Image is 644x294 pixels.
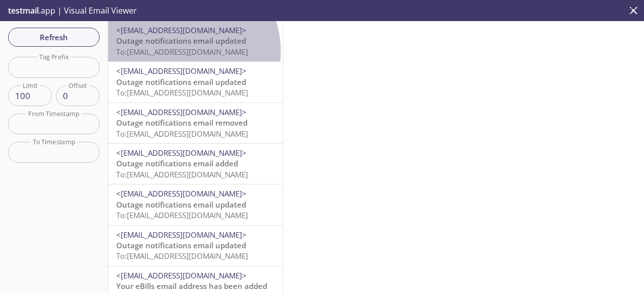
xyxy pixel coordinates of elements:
[116,87,248,97] span: To: [EMAIL_ADDRESS][DOMAIN_NAME]
[108,184,283,225] div: <[EMAIL_ADDRESS][DOMAIN_NAME]>Outage notifications email updatedTo:[EMAIL_ADDRESS][DOMAIN_NAME]
[116,36,246,46] span: Outage notifications email updated
[108,62,283,102] div: <[EMAIL_ADDRESS][DOMAIN_NAME]>Outage notifications email updatedTo:[EMAIL_ADDRESS][DOMAIN_NAME]
[116,66,247,76] span: <[EMAIL_ADDRESS][DOMAIN_NAME]>
[108,226,283,266] div: <[EMAIL_ADDRESS][DOMAIN_NAME]>Outage notifications email updatedTo:[EMAIL_ADDRESS][DOMAIN_NAME]
[116,169,248,179] span: To: [EMAIL_ADDRESS][DOMAIN_NAME]
[116,188,247,199] span: <[EMAIL_ADDRESS][DOMAIN_NAME]>
[116,240,246,250] span: Outage notifications email updated
[116,158,238,168] span: Outage notifications email added
[8,5,39,16] span: testmail
[108,103,283,143] div: <[EMAIL_ADDRESS][DOMAIN_NAME]>Outage notifications email removedTo:[EMAIL_ADDRESS][DOMAIN_NAME]
[116,77,246,87] span: Outage notifications email updated
[116,200,246,210] span: Outage notifications email updated
[116,118,248,128] span: Outage notifications email removed
[116,210,248,220] span: To: [EMAIL_ADDRESS][DOMAIN_NAME]
[8,28,100,47] button: Refresh
[116,129,248,139] span: To: [EMAIL_ADDRESS][DOMAIN_NAME]
[116,25,247,35] span: <[EMAIL_ADDRESS][DOMAIN_NAME]>
[108,144,283,184] div: <[EMAIL_ADDRESS][DOMAIN_NAME]>Outage notifications email addedTo:[EMAIL_ADDRESS][DOMAIN_NAME]
[16,31,92,44] span: Refresh
[116,281,267,291] span: Your eBills email address has been added
[116,230,247,240] span: <[EMAIL_ADDRESS][DOMAIN_NAME]>
[116,270,247,280] span: <[EMAIL_ADDRESS][DOMAIN_NAME]>
[116,148,247,158] span: <[EMAIL_ADDRESS][DOMAIN_NAME]>
[116,251,248,261] span: To: [EMAIL_ADDRESS][DOMAIN_NAME]
[108,21,283,61] div: <[EMAIL_ADDRESS][DOMAIN_NAME]>Outage notifications email updatedTo:[EMAIL_ADDRESS][DOMAIN_NAME]
[116,107,247,117] span: <[EMAIL_ADDRESS][DOMAIN_NAME]>
[116,47,248,57] span: To: [EMAIL_ADDRESS][DOMAIN_NAME]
